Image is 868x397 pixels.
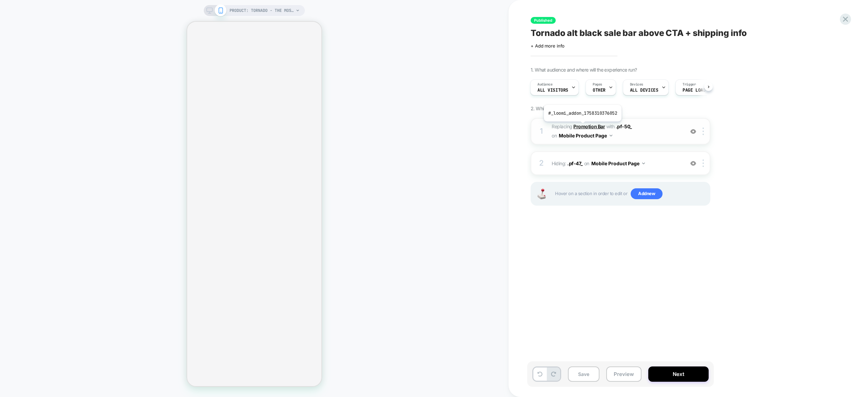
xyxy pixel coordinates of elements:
div: 1 [538,125,545,138]
img: close [703,128,704,135]
span: Page Load [683,88,706,93]
span: Hover on a section in order to edit or [555,188,706,199]
img: crossed eye [690,160,696,166]
span: Published [531,17,556,24]
span: .pf-50_ [616,124,632,129]
span: OTHER [593,88,606,93]
span: on [552,131,557,140]
img: Joystick [535,189,548,199]
b: Promotion Bar [573,124,605,129]
img: down arrow [642,163,645,164]
button: Save [568,366,599,382]
img: down arrow [610,135,612,136]
button: Mobile Product Page [559,131,612,140]
button: Next [648,366,709,382]
button: Mobile Product Page [591,158,645,168]
span: ALL DEVICES [630,88,658,93]
span: Replacing [552,124,605,129]
span: WITH [606,124,615,129]
span: Hiding : [552,158,681,168]
span: Trigger [683,82,696,87]
span: 2. Which changes the experience contains? [531,106,619,111]
span: Tornado alt black sale bar above CTA + shipping info [531,28,747,38]
span: PRODUCT: Tornado - The Most Powerful Grip and Forearm Builder [gripzilla] [230,5,294,16]
span: Audience [537,82,553,87]
img: close [703,159,704,167]
span: on [584,159,589,168]
span: + Add more info [531,43,565,49]
span: Devices [630,82,643,87]
span: All Visitors [537,88,568,93]
span: Add new [631,188,663,199]
button: Preview [606,366,642,382]
span: 1. What audience and where will the experience run? [531,67,637,73]
img: crossed eye [690,129,696,134]
span: Pages [593,82,602,87]
span: .pf-47_ [567,160,583,166]
div: 2 [538,156,545,170]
